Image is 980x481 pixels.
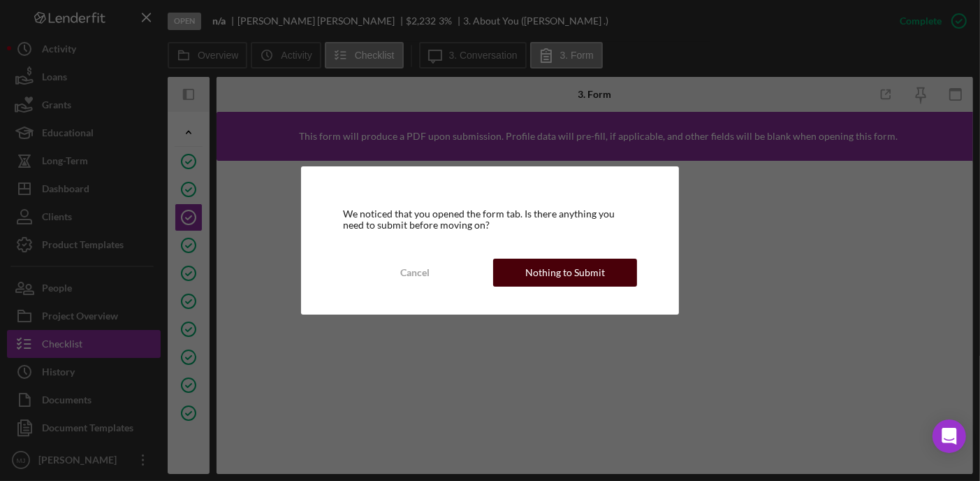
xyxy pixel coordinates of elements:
div: We noticed that you opened the form tab. Is there anything you need to submit before moving on? [343,208,637,231]
button: Nothing to Submit [493,259,636,287]
div: Open Intercom Messenger [933,419,966,453]
div: Nothing to Submit [525,259,605,287]
div: Cancel [400,259,430,287]
button: Cancel [343,259,486,287]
